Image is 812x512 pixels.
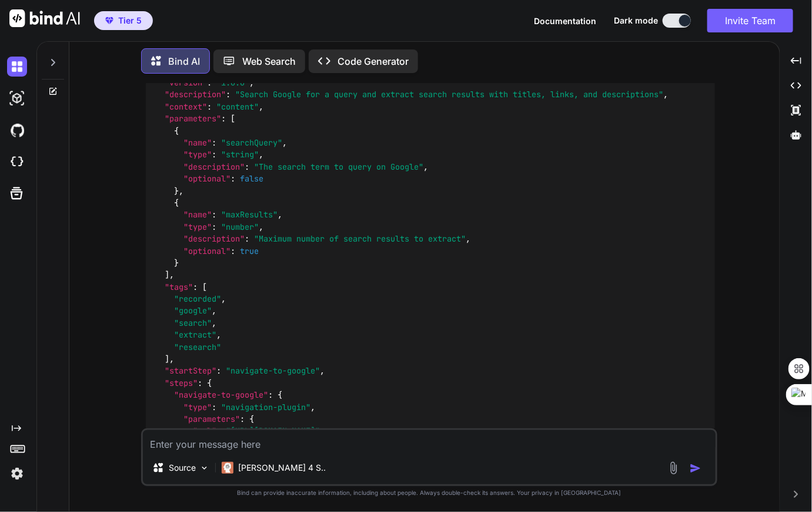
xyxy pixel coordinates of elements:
span: "search" [174,318,212,328]
span: , [259,222,263,232]
span: "optional" [183,174,230,184]
span: false [240,174,263,184]
span: , [320,426,325,437]
span: , [320,366,325,376]
span: [ [230,114,235,124]
span: ] [165,270,169,280]
span: , [310,402,315,412]
span: "string" [221,150,259,160]
span: "recorded" [174,293,221,304]
p: Code Generator [338,54,409,68]
span: "The search term to query on Google" [254,161,423,172]
span: "navigate-to-google" [226,366,320,376]
img: darkChat [7,57,27,77]
span: Tier 5 [118,15,142,27]
span: , [179,186,183,196]
span: , [216,330,221,341]
span: Documentation [534,16,596,26]
span: "startStep" [165,366,216,376]
img: Pick Models [199,463,209,473]
img: premium [105,17,113,24]
span: "Maximum number of search results to extract" [254,233,466,244]
span: "navigation-plugin" [221,402,310,412]
span: : [212,210,216,220]
span: "content" [216,101,259,112]
span: "description" [183,233,245,244]
span: "google" [174,306,212,316]
span: : [212,137,216,148]
span: "name" [183,210,212,220]
span: , [169,354,174,364]
button: Documentation [534,15,596,27]
span: Dark mode [614,15,658,27]
span: "version" [165,77,207,88]
span: "type" [183,150,212,160]
img: Bind AI [9,9,80,27]
span: : [230,174,235,184]
img: settings [7,464,27,484]
span: : [212,150,216,160]
p: Bind can provide inaccurate information, including about people. Always double-check its answers.... [141,488,717,497]
span: { [207,378,212,388]
span: "maxResults" [221,210,278,220]
span: , [221,293,226,304]
span: "[URL][DOMAIN_NAME]" [226,426,320,437]
span: , [249,77,254,88]
span: "url" [193,426,216,437]
span: true [240,246,259,256]
span: : [221,114,226,124]
img: githubDark [7,120,27,140]
span: : [207,77,212,88]
span: "type" [183,402,212,412]
span: , [278,210,282,220]
span: "context" [165,101,207,112]
p: Source [169,462,196,474]
span: "Search Google for a query and extract search results with titles, links, and descriptions" [235,90,663,100]
span: : [216,366,221,376]
span: "1.0.0" [216,77,249,88]
span: ] [165,354,169,364]
span: : [245,161,249,172]
span: : [245,233,249,244]
span: "navigate-to-google" [174,390,268,401]
span: "research" [174,342,221,352]
span: , [212,318,216,328]
span: : [268,390,273,401]
button: premiumTier 5 [94,11,153,30]
span: "parameters" [183,414,240,424]
span: "tags" [165,282,193,292]
span: } [174,186,179,196]
span: : [207,101,212,112]
span: : [193,282,198,292]
span: , [282,137,287,148]
span: "name" [183,137,212,148]
span: , [169,270,174,280]
img: darkAi-studio [7,88,27,108]
p: [PERSON_NAME] 4 S.. [238,462,326,474]
span: } [174,257,179,268]
span: : [230,246,235,256]
button: Invite Team [707,9,793,32]
span: "searchQuery" [221,137,282,148]
span: : [216,426,221,437]
span: , [663,90,668,100]
img: cloudideIcon [7,152,27,172]
span: { [278,390,282,401]
p: Web Search [242,54,296,68]
span: "extract" [174,330,216,341]
span: , [466,233,470,244]
span: : [240,414,245,424]
span: { [174,197,179,208]
p: Bind AI [168,54,200,68]
span: "type" [183,222,212,232]
span: { [249,414,254,424]
span: : [212,222,216,232]
span: "description" [165,90,226,100]
span: [ [202,282,207,292]
span: , [212,306,216,316]
span: { [174,125,179,136]
span: : [212,402,216,412]
img: attachment [667,461,680,475]
span: "parameters" [165,114,221,124]
span: "description" [183,161,245,172]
